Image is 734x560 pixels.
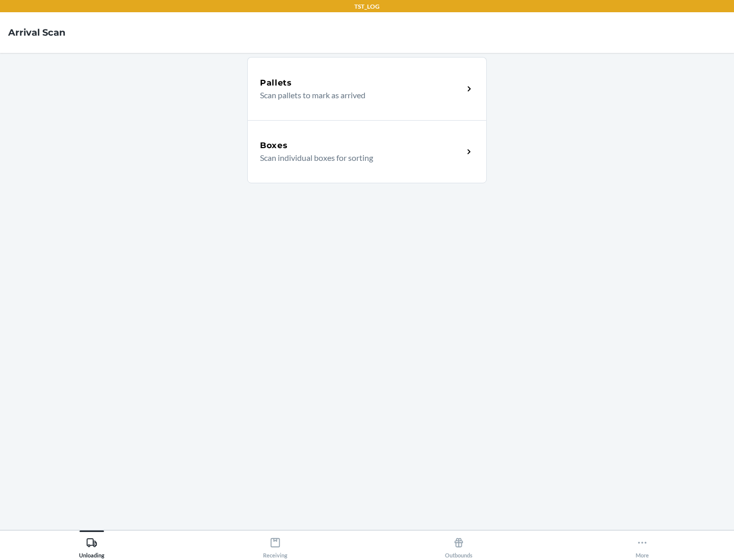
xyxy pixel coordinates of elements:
button: Receiving [183,530,367,558]
p: Scan individual boxes for sorting [260,152,455,164]
p: Scan pallets to mark as arrived [260,89,455,101]
button: More [550,530,734,558]
h4: Arrival Scan [8,26,65,39]
div: Unloading [79,533,104,558]
h5: Pallets [260,77,292,89]
div: Receiving [263,533,287,558]
div: More [636,533,649,558]
button: Outbounds [367,530,550,558]
a: BoxesScan individual boxes for sorting [247,120,487,183]
p: TST_LOG [354,2,380,11]
a: PalletsScan pallets to mark as arrived [247,57,487,120]
h5: Boxes [260,139,288,152]
div: Outbounds [445,533,473,558]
